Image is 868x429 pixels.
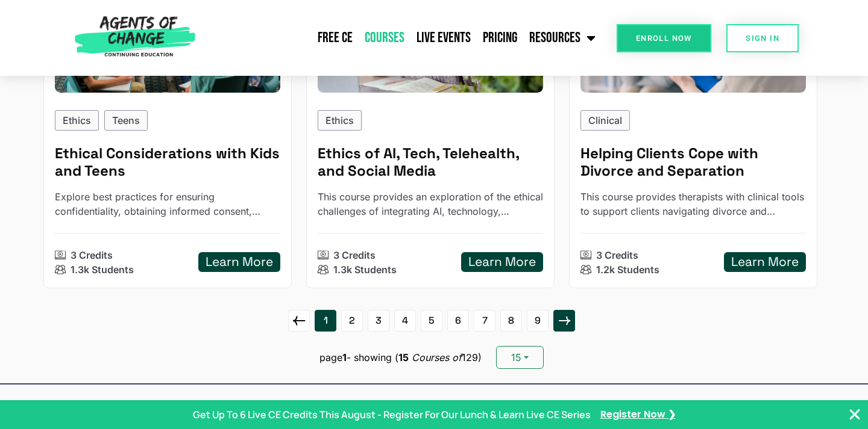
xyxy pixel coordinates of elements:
p: This course provides an exploration of the ethical challenges of integrating AI, technology, tele... [318,190,543,218]
a: Enroll Now [617,24,711,52]
span: SIGN IN [746,34,779,42]
p: Ethics [63,113,91,128]
p: page - showing ( 129) [319,350,482,365]
p: Teens [112,113,140,128]
a: Pricing [477,23,523,53]
a: 8 [500,310,522,332]
h5: Learn More [206,255,273,270]
h5: Learn More [731,255,799,270]
p: Explore best practices for ensuring confidentiality, obtaining informed consent, managing parenta... [55,190,280,218]
span: Enroll Now [636,34,692,42]
a: Courses [359,23,410,53]
p: Clinical [588,113,622,128]
p: Get Up To 6 Live CE Credits This August - Register For Our Lunch & Learn Live CE Series [193,407,591,422]
p: 1.2k Students [596,262,659,277]
a: Register Now ❯ [600,408,676,421]
h5: Helping Clients Cope with Divorce and Separation [580,145,806,180]
a: Resources [523,23,602,53]
a: Free CE [312,23,359,53]
a: 3 [368,310,389,332]
nav: Menu [201,23,602,53]
a: 5 [421,310,442,332]
h5: Ethical Considerations with Kids and Teens [55,145,280,180]
button: Close Banner [848,407,862,422]
i: Courses of [412,351,462,363]
a: 2 [341,310,363,332]
a: 9 [527,310,549,332]
a: Live Events [410,23,477,53]
button: 15 [496,346,544,369]
b: 15 [398,351,409,363]
p: 3 Credits [71,248,113,262]
a: 7 [474,310,495,332]
a: SIGN IN [726,24,799,52]
h5: Learn More [468,255,536,270]
p: 1.3k Students [71,262,134,277]
p: 3 Credits [333,248,376,262]
p: Ethics [325,113,354,128]
a: 1 [315,310,336,332]
a: 6 [447,310,469,332]
p: 3 Credits [596,248,638,262]
p: 1.3k Students [333,262,397,277]
b: 1 [342,351,347,363]
a: 4 [394,310,416,332]
p: This course provides therapists with clinical tools to support clients navigating divorce and sep... [580,190,806,218]
h5: Ethics of AI, Tech, Telehealth, and Social Media [318,145,543,180]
